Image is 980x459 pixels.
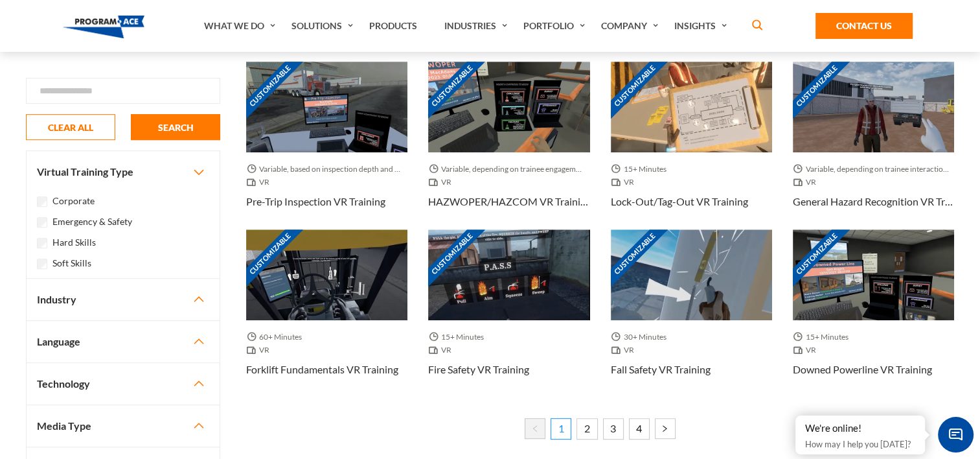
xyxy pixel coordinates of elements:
a: Customizable Thumbnail - Lock-out/Tag-out VR Training 15+ Minutes VR Lock-out/Tag-out VR Training [611,62,772,230]
a: 2 [576,418,597,439]
h3: Lock-out/Tag-out VR Training [611,194,748,209]
h3: HAZWOPER/HAZCOM VR Training [428,194,589,209]
a: Customizable Thumbnail - General Hazard Recognition VR Training Variable, depending on trainee in... [793,62,954,230]
span: VR [246,176,275,189]
label: Hard Skills [52,235,96,250]
span: 30+ Minutes [611,331,672,344]
label: Emergency & Safety [52,215,132,229]
button: CLEAR ALL [26,114,115,140]
a: Next » [655,418,676,439]
a: 4 [629,418,650,439]
input: Hard Skills [37,238,47,248]
h3: Downed Powerline VR Training [793,362,932,377]
span: VR [793,344,821,357]
h3: Fall Safety VR Training [611,362,711,377]
span: VR [246,344,275,357]
span: 15+ Minutes [428,331,489,344]
span: VR [611,176,639,189]
span: Variable, depending on trainee interaction with each component. [793,163,954,176]
a: Customizable Thumbnail - Forklift Fundamentals VR Training 60+ Minutes VR Forklift Fundamentals V... [246,230,407,397]
span: VR [428,176,457,189]
input: Corporate [37,196,47,207]
h3: Forklift Fundamentals VR Training [246,362,398,377]
span: 15+ Minutes [793,331,854,344]
a: Customizable Thumbnail - HAZWOPER/HAZCOM VR Training Variable, depending on trainee engagement in... [428,62,589,230]
button: Media Type [27,405,220,447]
span: VR [428,344,457,357]
span: Variable, based on inspection depth and event interaction. [246,163,407,176]
label: Corporate [52,194,95,208]
span: Chat Widget [938,417,974,453]
h3: Fire Safety VR Training [428,362,529,377]
img: Program-Ace [63,16,145,38]
a: Customizable Thumbnail - Fall Safety VR Training 30+ Minutes VR Fall Safety VR Training [611,230,772,397]
span: 1 [551,418,571,439]
span: VR [793,176,821,189]
input: Soft Skills [37,259,47,269]
h3: Pre-Trip Inspection VR Training [246,194,385,209]
button: Technology [27,363,220,405]
a: Customizable Thumbnail - Fire Safety VR Training 15+ Minutes VR Fire Safety VR Training [428,230,589,397]
span: 15+ Minutes [611,163,672,176]
span: 60+ Minutes [246,331,307,344]
button: Virtual Training Type [27,151,220,193]
p: How may I help you [DATE]? [805,436,915,452]
button: Language [27,321,220,362]
div: We're online! [805,422,915,435]
a: Contact Us [815,13,913,39]
span: VR [611,344,639,357]
button: Industry [27,279,220,320]
a: Customizable Thumbnail - Pre-Trip Inspection VR Training Variable, based on inspection depth and ... [246,62,407,230]
li: « Previous [525,418,545,443]
label: Soft Skills [52,256,91,270]
a: Customizable Thumbnail - Downed Powerline VR Training 15+ Minutes VR Downed Powerline VR Training [793,230,954,397]
h3: General Hazard Recognition VR Training [793,194,954,209]
input: Emergency & Safety [37,217,47,228]
a: 3 [603,418,624,439]
span: Variable, depending on trainee engagement in each section. [428,163,589,176]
